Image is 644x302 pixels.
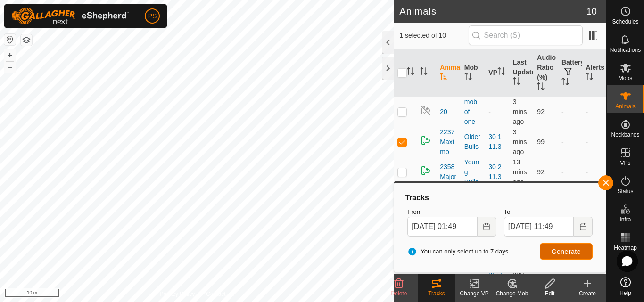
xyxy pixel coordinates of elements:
[611,132,639,138] span: Neckbands
[537,138,545,146] span: 99
[561,79,569,87] p-sorticon: Activate to sort
[617,188,633,194] span: Status
[11,8,129,24] img: Gallagher Logo
[4,34,16,45] button: Reset Map
[440,107,447,117] span: 20
[464,157,481,187] div: Young Bulls
[586,74,593,82] p-sorticon: Activate to sort
[509,49,534,97] th: Last Updated
[569,289,606,298] div: Create
[455,289,493,298] div: Change VP
[558,49,582,97] th: Battery
[620,160,630,166] span: VPs
[404,192,596,204] div: Tracks
[420,165,431,176] img: returning on
[615,104,636,109] span: Animals
[464,74,472,82] p-sorticon: Activate to sort
[464,132,481,152] div: Older Bulls
[558,97,582,127] td: -
[391,290,407,297] span: Delete
[614,245,637,251] span: Heatmap
[607,273,644,300] a: Help
[407,207,496,217] label: From
[619,290,631,296] span: Help
[540,243,593,260] button: Generate
[436,49,461,97] th: Animal
[485,49,509,97] th: VP
[420,135,431,146] img: returning on
[574,217,593,237] button: Choose Date
[464,97,481,127] div: mob of one
[513,158,527,186] span: 11 Aug 2025, 11:35 am
[612,19,638,24] span: Schedules
[418,289,455,298] div: Tracks
[407,69,414,76] p-sorticon: Activate to sort
[586,4,597,18] span: 10
[497,69,505,76] p-sorticon: Activate to sort
[537,84,545,91] p-sorticon: Activate to sort
[399,6,586,17] h2: Animals
[513,128,527,155] span: 11 Aug 2025, 11:45 am
[440,162,457,182] span: 2358Major
[399,31,468,41] span: 1 selected of 10
[513,79,520,86] p-sorticon: Activate to sort
[582,127,606,157] td: -
[4,62,16,73] button: –
[558,157,582,187] td: -
[552,248,581,255] span: Generate
[610,47,641,53] span: Notifications
[533,49,558,97] th: Audio Ratio (%)
[582,157,606,187] td: -
[537,168,545,176] span: 92
[478,217,496,237] button: Choose Date
[206,290,234,298] a: Contact Us
[582,49,606,97] th: Alerts
[619,75,632,81] span: Mobs
[160,290,195,298] a: Privacy Policy
[531,289,569,298] div: Edit
[537,108,545,115] span: 92
[148,11,157,21] span: PS
[420,105,431,116] img: returning off
[504,207,593,217] label: To
[461,49,485,97] th: Mob
[488,133,501,150] a: 30 1 11.3
[469,25,583,45] input: Search (S)
[21,34,32,46] button: Map Layers
[582,97,606,127] td: -
[513,98,527,125] span: 11 Aug 2025, 11:45 am
[420,69,428,76] p-sorticon: Activate to sort
[493,289,531,298] div: Change Mob
[407,247,508,256] span: You can only select up to 7 days
[440,127,457,157] span: 2237Maximo
[488,108,491,115] app-display-virtual-paddock-transition: -
[4,49,16,61] button: +
[558,127,582,157] td: -
[619,217,631,222] span: Infra
[440,74,447,82] p-sorticon: Activate to sort
[488,163,501,180] a: 30 2 11.3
